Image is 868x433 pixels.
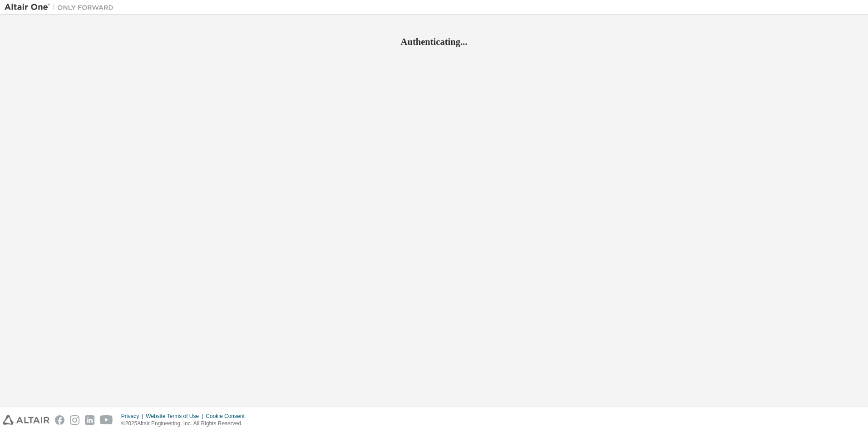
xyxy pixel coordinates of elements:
[146,413,206,420] div: Website Terms of Use
[206,413,250,420] div: Cookie Consent
[100,415,113,425] img: youtube.svg
[3,415,49,425] img: altair_logo.svg
[70,415,79,425] img: instagram.svg
[55,415,64,425] img: facebook.svg
[121,420,250,428] p: © 2025 Altair Engineering, Inc. All Rights Reserved.
[5,3,118,12] img: Altair One
[5,36,863,48] h2: Authenticating...
[121,413,146,420] div: Privacy
[85,415,94,425] img: linkedin.svg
